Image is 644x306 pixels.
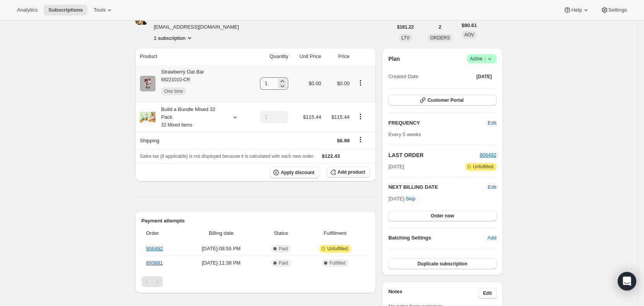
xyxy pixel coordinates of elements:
[488,119,496,127] span: Edit
[155,106,225,129] div: Build a Bundle Mixed 32 Pack
[464,32,474,38] span: AOV
[161,77,190,82] small: 68221010-CR
[331,114,350,120] span: $115.44
[488,183,496,191] button: Edit
[431,213,454,219] span: Order now
[388,288,478,299] h3: Notes
[154,34,193,42] button: Product actions
[388,151,480,159] h2: LAST ORDER
[338,169,365,175] span: Add product
[290,48,323,65] th: Unit Price
[135,48,250,65] th: Product
[470,55,494,63] span: Active
[164,88,183,94] span: One time
[281,169,314,176] span: Apply discount
[155,68,204,99] div: Strawberry Oat Bar
[135,132,250,149] th: Shipping
[388,132,421,137] span: Every 5 weeks
[388,95,496,106] button: Customer Portal
[388,258,496,269] button: Duplicate subscription
[322,153,340,159] span: $122.43
[337,138,350,144] span: $6.99
[461,22,477,29] span: $90.61
[354,112,367,121] button: Product actions
[17,7,38,13] span: Analytics
[401,35,410,41] span: LTV
[388,196,415,202] span: [DATE] ·
[327,246,348,252] span: Unfulfilled
[303,114,321,120] span: $115.44
[140,76,155,91] img: product img
[483,117,501,129] button: Edit
[185,259,257,267] span: [DATE] · 11:38 PM
[354,79,367,87] button: Product actions
[327,167,370,178] button: Add product
[473,164,494,170] span: Unfulfilled
[142,225,183,242] th: Order
[94,7,106,13] span: Tools
[279,260,288,266] span: Paid
[393,22,419,32] button: $181.22
[388,163,404,171] span: [DATE]
[477,74,492,80] span: [DATE]
[161,122,193,128] small: 32 Mixed items
[472,71,497,82] button: [DATE]
[478,288,497,299] button: Edit
[250,48,291,65] th: Quantity
[140,154,314,159] span: Sales tax (if applicable) is not displayed because it is calculated with each new order.
[571,7,582,13] span: Help
[323,48,352,65] th: Price
[487,234,496,242] span: Add
[279,246,288,252] span: Paid
[427,97,463,103] span: Customer Portal
[388,210,496,221] button: Order now
[388,119,488,127] h2: FREQUENCY
[417,261,467,267] span: Duplicate subscription
[439,24,441,30] span: 2
[388,183,488,191] h2: NEXT BILLING DATE
[44,5,87,15] button: Subscriptions
[480,152,496,158] a: 906492
[185,245,257,253] span: [DATE] · 08:55 PM
[388,55,400,63] h2: Plan
[270,167,319,178] button: Apply discount
[483,232,501,244] button: Add
[608,7,627,13] span: Settings
[185,229,257,237] span: Billing date
[596,5,632,15] button: Settings
[305,229,365,237] span: Fulfillment
[337,80,350,86] span: $0.00
[354,135,367,144] button: Shipping actions
[483,290,492,296] span: Edit
[309,80,321,86] span: $0.00
[146,260,163,266] a: 893681
[330,260,345,266] span: Fulfilled
[142,276,370,287] nav: Pagination
[559,5,594,15] button: Help
[388,234,487,242] h6: Batching Settings
[48,7,83,13] span: Subscriptions
[480,151,496,159] button: 906492
[434,22,446,32] button: 2
[618,272,636,291] div: Open Intercom Messenger
[388,73,418,80] span: Created Date
[12,5,42,15] button: Analytics
[154,23,295,31] span: [EMAIL_ADDRESS][DOMAIN_NAME]
[484,56,485,62] span: |
[146,246,163,251] a: 906492
[261,229,300,237] span: Status
[89,5,118,15] button: Tools
[401,193,420,205] button: Skip
[142,217,370,225] h2: Payment attempts
[406,195,415,203] span: Skip
[397,24,414,30] span: $181.22
[430,35,450,41] span: ORDERS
